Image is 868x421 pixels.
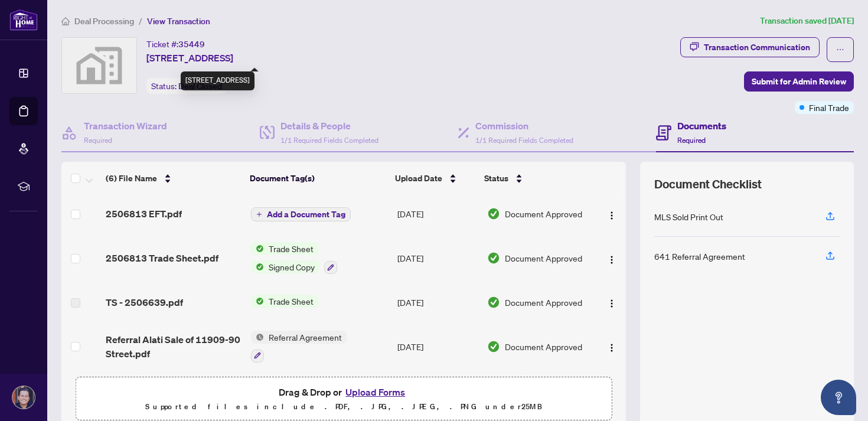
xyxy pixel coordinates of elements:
[752,72,846,91] span: Submit for Admin Review
[251,207,351,222] button: Add a Document Tag
[279,384,409,400] span: Drag & Drop or
[342,384,409,400] button: Upload Forms
[146,51,233,65] span: [STREET_ADDRESS]
[74,16,134,27] span: Deal Processing
[251,295,318,308] button: Status IconTrade Sheet
[106,295,183,309] span: TS - 2506639.pdf
[487,207,500,220] img: Document Status
[607,255,616,265] img: Logo
[393,283,482,321] td: [DATE]
[602,293,621,312] button: Logo
[487,296,500,309] img: Document Status
[607,211,616,220] img: Logo
[76,377,611,421] span: Drag & Drop orUpload FormsSupported files include .PDF, .JPG, .JPEG, .PNG under25MB
[106,251,218,265] span: 2506813 Trade Sheet.pdf
[251,207,351,221] button: Add a Document Tag
[487,252,500,265] img: Document Status
[146,37,205,51] div: Ticket #:
[84,136,112,145] span: Required
[744,71,854,92] button: Submit for Admin Review
[809,101,849,114] span: Final Trade
[264,331,347,344] span: Referral Agreement
[178,39,205,50] span: 35449
[654,176,762,192] span: Document Checklist
[267,210,345,218] span: Add a Document Tag
[393,321,482,372] td: [DATE]
[264,260,319,273] span: Signed Copy
[505,296,582,309] span: Document Approved
[106,207,182,221] span: 2506813 EFT.pdf
[280,136,378,145] span: 1/1 Required Fields Completed
[487,340,500,353] img: Document Status
[479,162,591,195] th: Status
[821,380,856,415] button: Open asap
[245,162,391,195] th: Document Tag(s)
[607,343,616,353] img: Logo
[607,299,616,308] img: Logo
[139,14,142,28] li: /
[390,162,479,195] th: Upload Date
[147,16,210,27] span: View Transaction
[106,332,242,361] span: Referral Alati Sale of 11909-90 Street.pdf
[146,78,227,94] div: Status:
[280,119,378,133] h4: Details & People
[256,211,262,217] span: plus
[836,45,844,54] span: ellipsis
[677,136,706,145] span: Required
[9,9,38,31] img: logo
[602,249,621,267] button: Logo
[106,172,157,185] span: (6) File Name
[61,17,70,25] span: home
[264,295,318,308] span: Trade Sheet
[654,250,745,263] div: 641 Referral Agreement
[602,337,621,356] button: Logo
[264,242,318,255] span: Trade Sheet
[505,207,582,220] span: Document Approved
[181,71,254,90] div: [STREET_ADDRESS]
[475,136,573,145] span: 1/1 Required Fields Completed
[677,119,726,133] h4: Documents
[251,242,337,274] button: Status IconTrade SheetStatus IconSigned Copy
[704,38,810,57] div: Transaction Communication
[178,81,222,92] span: Deal Closed
[101,162,245,195] th: (6) File Name
[505,340,582,353] span: Document Approved
[602,204,621,223] button: Logo
[484,172,508,185] span: Status
[505,252,582,265] span: Document Approved
[393,195,482,233] td: [DATE]
[393,233,482,283] td: [DATE]
[83,400,604,414] p: Supported files include .PDF, .JPG, .JPEG, .PNG under 25 MB
[251,260,264,273] img: Status Icon
[251,295,264,308] img: Status Icon
[475,119,573,133] h4: Commission
[251,331,264,344] img: Status Icon
[251,242,264,255] img: Status Icon
[84,119,167,133] h4: Transaction Wizard
[395,172,442,185] span: Upload Date
[62,38,136,93] img: svg%3e
[654,210,723,223] div: MLS Sold Print Out
[251,331,347,363] button: Status IconReferral Agreement
[760,14,854,28] article: Transaction saved [DATE]
[680,37,820,57] button: Transaction Communication
[12,386,35,409] img: Profile Icon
